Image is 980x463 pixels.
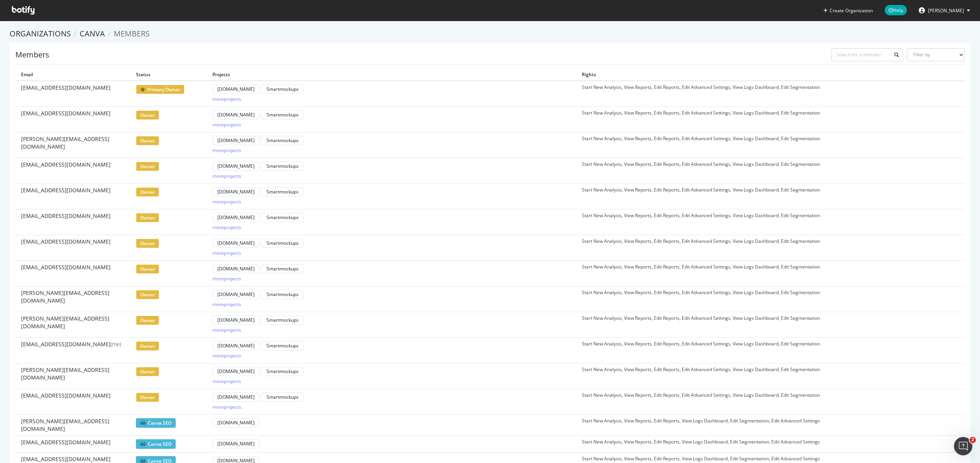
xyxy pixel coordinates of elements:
[212,418,260,427] button: [DOMAIN_NAME]
[212,326,241,335] button: moreprojects
[261,137,304,144] a: Smartmockups
[136,290,159,299] span: owner
[212,317,260,323] a: [DOMAIN_NAME]
[261,240,304,246] a: Smartmockups
[217,440,255,447] div: [DOMAIN_NAME]
[212,368,260,375] a: [DOMAIN_NAME]
[212,240,260,246] a: [DOMAIN_NAME]
[212,197,241,206] button: moreprojects
[261,214,304,221] a: Smartmockups
[212,111,260,118] a: [DOMAIN_NAME]
[576,158,946,183] td: Start New Analysis, View Reports, Edit Reports, Edit Advanced Settings, View Logs Dashboard, Edit...
[212,224,241,231] div: more projects
[266,86,299,92] div: Smartmockups
[266,163,299,169] div: Smartmockups
[212,342,260,349] a: [DOMAIN_NAME]
[831,48,903,61] input: Search for a member
[212,440,260,447] a: [DOMAIN_NAME]
[136,367,159,376] span: owner
[21,212,111,220] span: [EMAIL_ADDRESS][DOMAIN_NAME]
[212,146,241,155] button: moreprojects
[212,249,241,258] button: moreprojects
[212,136,260,145] button: [DOMAIN_NAME]
[212,213,260,222] button: [DOMAIN_NAME]
[212,137,260,144] a: [DOMAIN_NAME]
[111,340,121,348] span: (me)
[207,69,576,81] th: Projects
[261,239,304,248] button: Smartmockups
[21,315,124,330] span: [PERSON_NAME][EMAIL_ADDRESS][DOMAIN_NAME]
[576,389,946,414] td: Start New Analysis, View Reports, Edit Reports, Edit Advanced Settings, View Logs Dashboard, Edit...
[212,402,241,412] button: moreprojects
[913,4,976,16] button: [PERSON_NAME]
[823,7,873,14] button: Create Organization
[21,417,124,433] span: [PERSON_NAME][EMAIL_ADDRESS][DOMAIN_NAME]
[212,377,241,386] button: moreprojects
[576,337,946,363] td: Start New Analysis, View Reports, Edit Reports, Edit Advanced Settings, View Logs Dashboard, Edit...
[212,188,260,195] a: [DOMAIN_NAME]
[212,86,260,92] a: [DOMAIN_NAME]
[261,213,304,222] button: Smartmockups
[212,327,241,333] div: more projects
[261,393,304,402] button: Smartmockups
[954,437,972,455] iframe: Intercom live chat
[970,437,976,443] span: 2
[266,111,299,118] div: Smartmockups
[217,111,255,118] div: [DOMAIN_NAME]
[212,96,241,102] div: more projects
[21,263,111,271] span: [EMAIL_ADDRESS][DOMAIN_NAME]
[212,172,241,181] button: moreprojects
[217,394,255,400] div: [DOMAIN_NAME]
[266,188,299,195] div: Smartmockups
[261,291,304,298] a: Smartmockups
[261,188,304,195] a: Smartmockups
[885,5,907,15] span: Help
[212,214,260,221] a: [DOMAIN_NAME]
[576,286,946,312] td: Start New Analysis, View Reports, Edit Reports, Edit Advanced Settings, View Logs Dashboard, Edit...
[576,132,946,158] td: Start New Analysis, View Reports, Edit Reports, Edit Advanced Settings, View Logs Dashboard, Edit...
[212,419,260,426] a: [DOMAIN_NAME]
[212,223,241,232] button: moreprojects
[212,198,241,205] div: more projects
[217,214,255,221] div: [DOMAIN_NAME]
[261,86,304,92] a: Smartmockups
[217,291,255,298] div: [DOMAIN_NAME]
[261,187,304,196] button: Smartmockups
[217,188,255,195] div: [DOMAIN_NAME]
[576,209,946,235] td: Start New Analysis, View Reports, Edit Reports, Edit Advanced Settings, View Logs Dashboard, Edit...
[217,86,255,92] div: [DOMAIN_NAME]
[261,265,304,272] a: Smartmockups
[10,28,970,39] ol: breadcrumbs
[261,162,304,171] button: Smartmockups
[212,275,241,282] div: more projects
[21,366,124,381] span: [PERSON_NAME][EMAIL_ADDRESS][DOMAIN_NAME]
[266,214,299,221] div: Smartmockups
[136,162,159,171] span: owner
[261,367,304,376] button: Smartmockups
[136,393,159,402] span: owner
[136,213,159,223] span: owner
[21,110,111,117] span: [EMAIL_ADDRESS][DOMAIN_NAME]
[266,368,299,375] div: Smartmockups
[576,69,946,81] th: Rights
[576,435,946,452] td: Start New Analysis, View Reports, Edit Reports, View Logs Dashboard, Edit Segmentation, Edit Adva...
[130,69,207,81] th: Status
[261,110,304,119] button: Smartmockups
[266,394,299,400] div: Smartmockups
[212,351,241,360] button: moreprojects
[217,368,255,375] div: [DOMAIN_NAME]
[576,106,946,132] td: Start New Analysis, View Reports, Edit Reports, Edit Advanced Settings, View Logs Dashboard, Edit...
[261,316,304,325] button: Smartmockups
[21,84,111,92] span: [EMAIL_ADDRESS][DOMAIN_NAME]
[136,341,159,351] span: owner
[576,235,946,260] td: Start New Analysis, View Reports, Edit Reports, Edit Advanced Settings, View Logs Dashboard, Edit...
[21,392,111,399] span: [EMAIL_ADDRESS][DOMAIN_NAME]
[261,394,304,400] a: Smartmockups
[80,28,105,39] a: Canva
[261,85,304,94] button: Smartmockups
[21,340,121,348] span: [EMAIL_ADDRESS][DOMAIN_NAME]
[212,120,241,129] button: moreprojects
[212,85,260,94] button: [DOMAIN_NAME]
[212,290,260,299] button: [DOMAIN_NAME]
[212,95,241,104] button: moreprojects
